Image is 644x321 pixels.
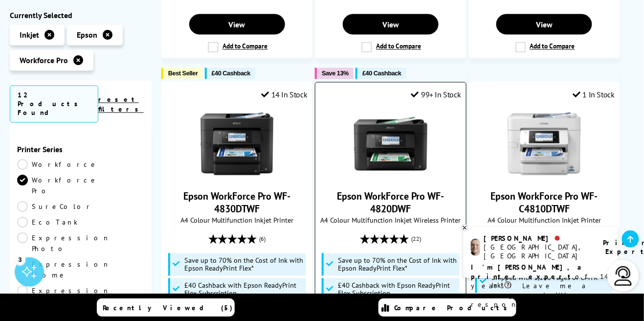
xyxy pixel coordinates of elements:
[508,107,581,181] img: Epson WorkForce Pro WF-C4810DTWF
[17,232,110,254] a: Expression Photo
[508,173,581,183] a: Epson WorkForce Pro WF-C4810DTWF
[98,95,144,114] a: reset filters
[362,70,401,77] span: £40 Cashback
[491,190,598,216] a: Epson WorkForce Pro WF-C4810DTWF
[97,298,235,317] a: Recently Viewed (5)
[471,263,611,309] p: of 14 years! Leave me a message and I'll respond ASAP
[354,173,427,183] a: Epson WorkForce Pro WF-4820DWF
[484,234,591,243] div: [PERSON_NAME]
[167,216,307,225] span: A4 Colour Multifunction Inkjet Printer
[103,303,233,312] span: Recently Viewed (5)
[184,257,304,273] span: Save up to 70% on the Cost of Ink with Epson ReadyPrint Flex*
[17,259,110,280] a: Expression Home
[17,159,98,170] a: Workforce
[17,217,81,228] a: EcoTank
[320,216,461,225] span: A4 Colour Multifunction Inkjet Wireless Printer
[17,285,110,307] a: Expression Premium
[411,230,421,249] span: (22)
[496,14,592,35] a: View
[361,42,421,53] label: Add to Compare
[395,303,513,312] span: Compare Products
[77,30,97,40] span: Epson
[515,42,575,53] label: Add to Compare
[200,173,274,183] a: Epson WorkForce Pro WF-4830DTWF
[200,107,274,181] img: Epson WorkForce Pro WF-4830DTWF
[183,190,290,216] a: Epson WorkForce Pro WF-4830DTWF
[315,68,354,79] button: Save 13%
[17,201,93,212] a: SureColor
[338,282,457,298] span: £40 Cashback with Epson ReadyPrint Flex Subscription
[337,190,444,216] a: Epson WorkForce Pro WF-4820DWF
[322,70,349,77] span: Save 13%
[10,85,98,122] span: 12 Products Found
[261,90,307,100] div: 14 In Stock
[260,230,266,249] span: (6)
[10,10,152,20] div: Currently Selected
[189,14,285,35] a: View
[474,216,615,225] span: A4 Colour Multifunction Inkjet Printer
[17,144,144,154] div: Printer Series
[205,68,255,79] button: £40 Cashback
[20,55,68,65] span: Workforce Pro
[338,257,457,273] span: Save up to 70% on the Cost of Ink with Epson ReadyPrint Flex*
[471,239,480,256] img: ashley-livechat.png
[484,243,591,260] div: [GEOGRAPHIC_DATA], [GEOGRAPHIC_DATA]
[212,70,250,77] span: £40 Cashback
[343,14,439,35] a: View
[378,298,516,317] a: Compare Products
[15,254,25,265] div: 3
[471,263,585,281] b: I'm [PERSON_NAME], a printer expert
[208,42,267,53] label: Add to Compare
[573,90,615,100] div: 1 In Stock
[168,70,198,77] span: Best Seller
[355,68,406,79] button: £40 Cashback
[161,68,203,79] button: Best Seller
[17,175,98,196] a: Workforce Pro
[354,107,427,181] img: Epson WorkForce Pro WF-4820DWF
[184,282,304,298] span: £40 Cashback with Epson ReadyPrint Flex Subscription
[411,90,461,100] div: 99+ In Stock
[614,266,633,286] img: user-headset-light.svg
[20,30,39,40] span: Inkjet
